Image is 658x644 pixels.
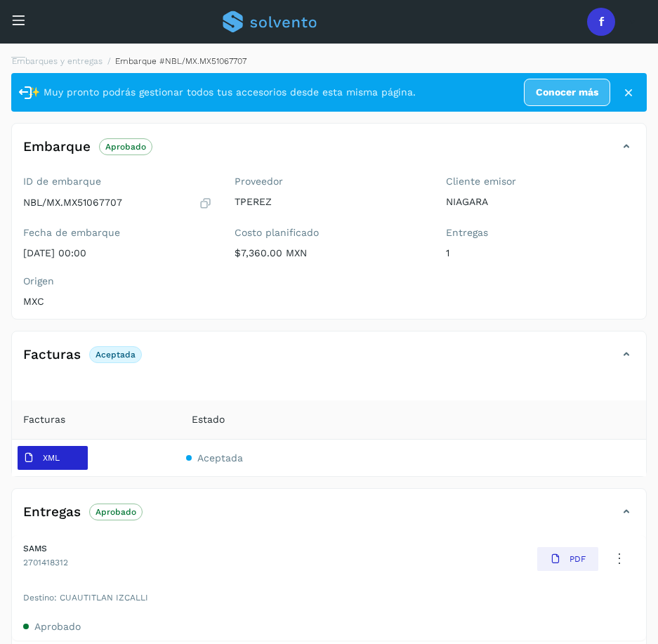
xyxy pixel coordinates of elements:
label: Entregas [446,227,635,239]
button: PDF [537,547,598,571]
span: Estado [192,412,225,427]
div: EmbarqueAprobado [12,135,646,170]
button: XML [18,446,88,470]
a: Conocer más [524,79,610,106]
a: Embarques y entregas [12,56,103,66]
p: $7,360.00 MXN [235,247,423,259]
span: Aprobado [34,621,81,632]
p: MXC [23,296,212,308]
p: NBL/MX.MX51067707 [23,197,122,209]
h4: Facturas [23,347,81,363]
div: EntregasAprobado [12,500,646,535]
label: ID de embarque [23,176,212,188]
p: 1 [446,247,635,259]
label: Origen [23,275,212,287]
span: Facturas [23,412,65,427]
span: Embarque #NBL/MX.MX51067707 [115,56,246,66]
p: NIAGARA [446,196,635,208]
span: SAMS [23,544,68,553]
div: FacturasAceptada [12,343,646,378]
span: Destino: CUAUTITLAN IZCALLI [23,591,635,604]
label: Proveedor [235,176,423,188]
label: Costo planificado [235,227,423,239]
p: [DATE] 00:00 [23,247,212,259]
span: ✨ Muy pronto podrás gestionar todos tus accesorios desde esta misma página. [28,85,416,100]
p: Aceptada [96,350,136,360]
nav: breadcrumb [11,55,647,67]
p: XML [43,453,60,463]
p: PDF [570,554,586,564]
div: Salir [10,77,24,108]
span: 2701418312 [23,558,68,567]
p: TPEREZ [235,196,423,208]
h4: Embarque [23,139,91,155]
label: Fecha de embarque [23,227,212,239]
p: Aprobado [105,142,146,152]
h4: Entregas [23,504,81,520]
p: Aprobado [96,507,136,517]
label: Cliente emisor [446,176,635,188]
span: Aceptada [197,452,243,464]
